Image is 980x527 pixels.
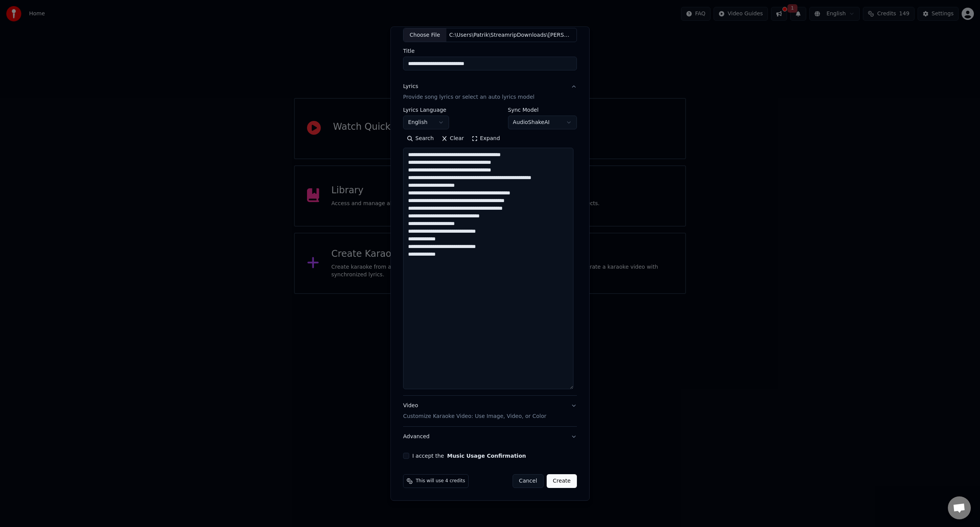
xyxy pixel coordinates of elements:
button: Expand [468,133,504,145]
div: Choose File [403,28,446,42]
div: Lyrics [403,83,418,91]
span: This will use 4 credits [416,478,465,485]
button: Create [547,475,577,488]
button: I accept the [447,454,526,459]
label: I accept the [412,454,526,459]
button: VideoCustomize Karaoke Video: Use Image, Video, or Color [403,396,577,427]
label: Sync Model [508,108,577,113]
p: Customize Karaoke Video: Use Image, Video, or Color [403,413,546,421]
button: Cancel [513,475,544,488]
div: LyricsProvide song lyrics or select an auto lyrics model [403,108,577,396]
button: LyricsProvide song lyrics or select an auto lyrics model [403,77,577,108]
div: C:\Users\Patrik\StreamripDownloads\[PERSON_NAME] - Det kommer aldrig va över för mig (2019) [[MED... [446,31,577,39]
button: Advanced [403,427,577,447]
button: Search [403,133,438,145]
p: Provide song lyrics or select an auto lyrics model [403,94,534,101]
label: Title [403,49,577,54]
label: Lyrics Language [403,108,449,113]
div: Video [403,402,546,421]
button: Clear [438,133,468,145]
